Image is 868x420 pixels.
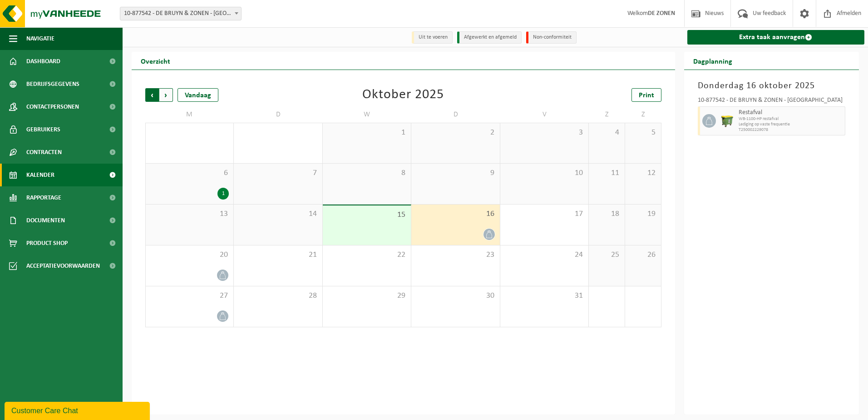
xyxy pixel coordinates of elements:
span: 20 [150,250,229,260]
li: Uit te voeren [412,31,453,44]
td: V [500,106,589,123]
span: Documenten [26,209,65,232]
iframe: chat widget [5,400,152,420]
span: Contracten [26,141,62,164]
a: Print [631,88,661,102]
span: Print [639,92,654,99]
td: Z [625,106,661,123]
span: 11 [593,168,620,178]
span: Volgende [159,88,173,102]
div: 10-877542 - DE BRUYN & ZONEN - [GEOGRAPHIC_DATA] [698,97,846,106]
span: Rapportage [26,186,61,209]
span: 21 [238,250,317,260]
img: WB-1100-HPE-GN-50 [720,114,734,128]
div: Vandaag [178,88,218,102]
span: 28 [238,291,317,301]
td: D [234,106,322,123]
span: 27 [150,291,229,301]
strong: DE ZONEN [648,10,675,17]
h3: Donderdag 16 oktober 2025 [698,79,846,93]
td: M [145,106,234,123]
span: Contactpersonen [26,95,79,118]
span: 14 [238,209,317,219]
td: W [323,106,411,123]
span: 29 [327,291,406,301]
span: Acceptatievoorwaarden [26,255,100,277]
span: Kalender [26,164,54,186]
span: 30 [416,291,495,301]
span: 6 [150,168,229,178]
span: 17 [505,209,584,219]
span: 5 [630,128,656,138]
span: Navigatie [26,27,54,50]
li: Afgewerkt en afgemeld [457,31,522,44]
span: WB-1100-HP restafval [739,116,843,122]
span: 13 [150,209,229,219]
span: Gebruikers [26,118,60,141]
span: Dashboard [26,50,60,73]
span: 23 [416,250,495,260]
span: 22 [327,250,406,260]
span: 12 [630,168,656,178]
span: 26 [630,250,656,260]
span: 4 [593,128,620,138]
span: T250002229078 [739,127,843,133]
span: 16 [416,209,495,219]
span: 2 [416,128,495,138]
span: 3 [505,128,584,138]
span: 10 [505,168,584,178]
span: Bedrijfsgegevens [26,73,79,95]
h2: Overzicht [132,52,179,70]
td: Z [589,106,625,123]
span: Lediging op vaste frequentie [739,122,843,127]
h2: Dagplanning [684,52,741,70]
span: 25 [593,250,620,260]
span: 8 [327,168,406,178]
span: 10-877542 - DE BRUYN & ZONEN - AALST [120,7,242,20]
span: 1 [327,128,406,138]
span: 10-877542 - DE BRUYN & ZONEN - AALST [120,7,241,20]
span: Vorige [145,88,159,102]
span: 15 [327,210,406,220]
span: 7 [238,168,317,178]
span: 19 [630,209,656,219]
li: Non-conformiteit [526,31,577,44]
span: 31 [505,291,584,301]
td: D [411,106,500,123]
span: Product Shop [26,232,68,255]
span: 18 [593,209,620,219]
div: Oktober 2025 [362,88,444,102]
span: 24 [505,250,584,260]
span: 9 [416,168,495,178]
span: Restafval [739,109,843,116]
div: 1 [217,188,229,200]
a: Extra taak aanvragen [687,30,865,45]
